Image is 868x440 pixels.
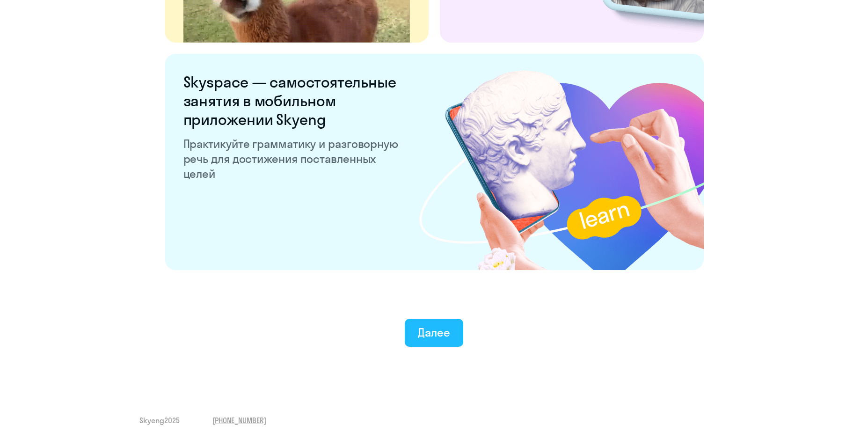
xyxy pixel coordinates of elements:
[419,54,704,270] img: skyspace
[183,136,401,181] p: Практикуйте грамматику и разговорную речь для достижения поставленных целей
[139,415,180,425] span: Skyeng 2025
[405,319,463,347] button: Далее
[418,325,450,340] div: Далее
[183,73,401,129] h6: Skyspace — самостоятельные занятия в мобильном приложении Skyeng
[212,415,266,425] a: [PHONE_NUMBER]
